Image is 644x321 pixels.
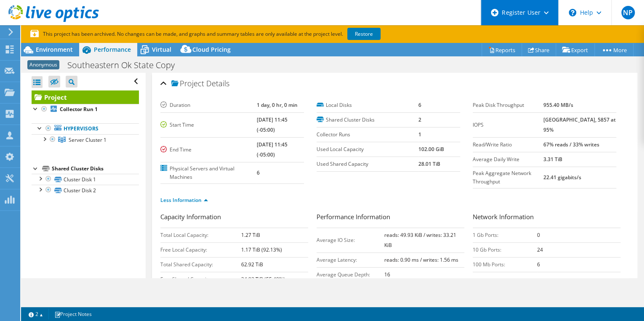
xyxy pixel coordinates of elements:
b: 22.41 gigabits/s [543,174,581,181]
b: 62.92 TiB [241,261,263,268]
b: 6 [257,169,260,176]
b: [DATE] 11:45 (-05:00) [257,141,287,158]
label: Duration [160,101,257,109]
td: Average Latency: [317,252,384,267]
b: 1.17 TiB (92.13%) [241,246,282,253]
label: IOPS [473,121,543,129]
b: Collector Run 1 [60,106,98,113]
td: Average IO Size: [317,228,384,252]
b: 102.00 GiB [418,146,444,153]
svg: \n [569,9,576,16]
td: Free Shared Capacity: [160,272,241,287]
a: Server Cluster 1 [32,134,139,145]
b: 28.01 TiB [418,160,440,167]
div: Shared Cluster Disks [52,164,139,174]
h3: Network Information [473,212,620,223]
b: 1.27 TiB [241,231,260,239]
b: 34.92 TiB (55.49%) [241,276,285,283]
label: Used Shared Capacity [317,160,418,168]
span: Server Cluster 1 [69,136,106,143]
b: 67% reads / 33% writes [543,141,599,148]
td: 1 Gb Ports: [473,228,537,242]
a: Cluster Disk 1 [32,174,139,185]
a: 2 [23,309,49,319]
label: Peak Aggregate Network Throughput [473,169,543,186]
label: Start Time [160,121,257,129]
a: Project Notes [48,309,98,319]
h3: Performance Information [317,212,464,223]
b: 6 [418,101,421,109]
b: 955.40 MB/s [543,101,573,109]
label: Collector Runs [317,130,418,139]
b: 1 [418,131,421,138]
td: Total Local Capacity: [160,228,241,242]
b: [DATE] 11:45 (-05:00) [257,116,287,133]
td: 10 Gb Ports: [473,242,537,257]
h1: Southeastern Ok State Copy [64,61,188,70]
span: Anonymous [27,60,59,69]
b: 16 [384,271,390,278]
span: Project [171,80,204,88]
b: reads: 49.93 KiB / writes: 33.21 KiB [384,231,456,249]
a: Less Information [160,196,208,204]
a: More [594,43,633,56]
a: Export [556,43,595,56]
a: Restore [347,28,381,40]
b: 1 day, 0 hr, 0 min [257,101,298,109]
span: Details [206,78,229,88]
label: Physical Servers and Virtual Machines [160,164,257,181]
td: Free Local Capacity: [160,242,241,257]
a: Project [32,90,139,104]
b: 0 [537,231,540,239]
a: Collector Run 1 [32,104,139,115]
td: Average Queue Depth: [317,267,384,282]
label: End Time [160,146,257,154]
label: Local Disks [317,101,418,109]
p: This project has been archived. No changes can be made, and graphs and summary tables are only av... [30,29,443,39]
b: 24 [537,246,543,253]
span: Virtual [152,45,171,53]
span: Environment [36,45,73,53]
b: reads: 0.90 ms / writes: 1.56 ms [384,256,458,263]
label: Used Local Capacity [317,145,418,154]
b: 3.31 TiB [543,156,562,163]
a: Share [522,43,556,56]
td: Total Shared Capacity: [160,257,241,272]
label: Average Daily Write [473,155,543,164]
span: Cloud Pricing [192,45,231,53]
label: Shared Cluster Disks [317,116,418,124]
a: Reports [482,43,522,56]
a: Hypervisors [32,123,139,134]
b: 6 [537,261,540,268]
h3: Other [473,276,620,288]
b: [GEOGRAPHIC_DATA], 5857 at 95% [543,116,615,133]
h3: Capacity Information [160,212,308,223]
a: Cluster Disk 2 [32,185,139,196]
b: 2 [418,116,421,123]
label: Read/Write Ratio [473,141,543,149]
label: Peak Disk Throughput [473,101,543,109]
span: Performance [94,45,131,53]
td: 100 Mb Ports: [473,257,537,272]
span: NP [621,6,635,19]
